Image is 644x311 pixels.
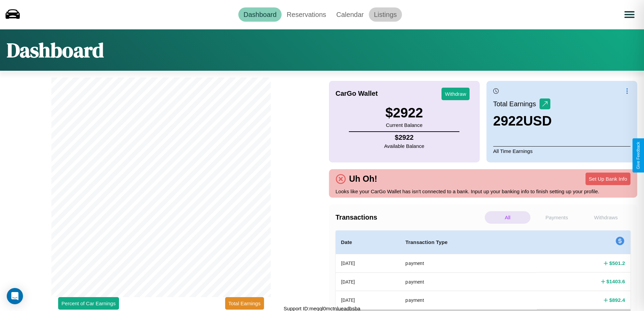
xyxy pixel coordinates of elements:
h4: CarGo Wallet [336,90,378,97]
h4: $ 892.4 [609,296,625,304]
h4: $ 2922 [384,134,424,141]
button: Withdraw [442,88,470,100]
h1: Dashboard [7,36,104,64]
button: Percent of Car Earnings [58,297,119,310]
h4: $ 1403.6 [606,278,625,285]
p: All Time Earnings [493,146,630,156]
h3: 2922 USD [493,113,552,129]
h4: Transaction Type [405,238,531,246]
a: Listings [369,7,402,22]
h4: Date [341,238,395,246]
th: payment [400,291,537,309]
p: All [485,211,530,224]
th: [DATE] [336,291,400,309]
h4: Transactions [336,214,483,221]
p: Current Balance [385,120,423,130]
p: Payments [534,211,579,224]
th: payment [400,254,537,273]
a: Calendar [331,7,369,22]
p: Total Earnings [493,98,540,110]
div: Give Feedback [636,142,641,169]
h4: $ 501.2 [609,260,625,267]
button: Set Up Bank Info [586,173,630,185]
th: payment [400,272,537,291]
p: Looks like your CarGo Wallet has isn't connected to a bank. Input up your banking info to finish ... [336,187,631,196]
th: [DATE] [336,272,400,291]
div: Open Intercom Messenger [7,288,23,304]
p: Withdraws [583,211,629,224]
p: Available Balance [384,141,424,151]
a: Dashboard [238,7,282,22]
button: Open menu [620,5,639,24]
a: Reservations [282,7,331,22]
h4: Uh Oh! [346,174,381,184]
th: [DATE] [336,254,400,273]
button: Total Earnings [225,297,264,310]
h3: $ 2922 [385,105,423,120]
